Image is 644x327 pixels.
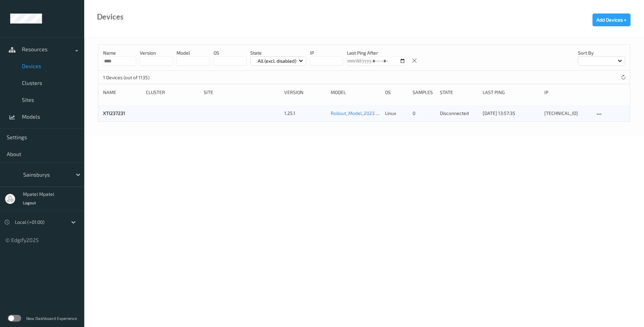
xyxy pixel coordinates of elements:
[385,89,408,96] div: OS
[103,74,154,81] p: 1 Devices (out of 1135)
[103,89,141,96] div: Name
[250,50,307,56] p: State
[413,110,436,117] div: 0
[255,58,299,64] p: All (excl. disabled)
[140,50,173,56] p: version
[284,110,326,117] div: 1.25.1
[204,89,280,96] div: Site
[284,89,326,96] div: version
[544,110,590,117] div: [TECHNICAL_ID]
[592,13,631,26] button: Add Devices +
[176,50,210,56] p: model
[310,50,343,56] p: IP
[578,50,625,56] p: Sort by
[544,89,590,96] div: ip
[146,89,199,96] div: Cluster
[483,89,540,96] div: Last Ping
[97,13,124,20] div: Devices
[440,89,478,96] div: State
[214,50,247,56] p: OS
[440,110,478,117] p: disconnected
[331,110,405,116] a: Rollout_Model_2023 - no AutoPrint
[347,50,406,56] p: Last Ping After
[103,110,125,116] a: XTI237231
[103,50,136,56] p: Name
[483,110,540,117] div: [DATE] 13:57:35
[385,110,408,117] p: linux
[331,89,380,96] div: Model
[413,89,436,96] div: Samples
